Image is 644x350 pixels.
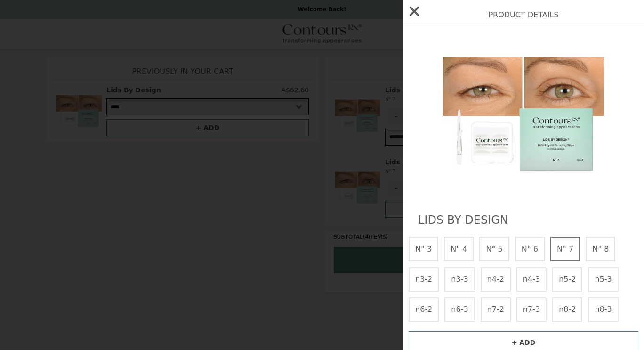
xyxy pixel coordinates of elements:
[550,237,580,261] button: N° 7
[418,212,629,228] h2: Lids By Design
[409,267,439,292] button: n3-2
[481,267,511,292] button: n4-2
[588,267,618,292] button: n5-3
[481,297,511,322] button: n7-2
[586,237,615,261] button: N° 8
[409,297,439,322] button: n6-2
[437,33,610,194] img: N° 7
[444,267,475,292] button: n3-3
[444,237,474,261] button: N° 4
[479,237,509,261] button: N° 5
[516,297,547,322] button: n7-3
[444,297,475,322] button: n6-3
[552,297,582,322] button: n8-2
[516,267,547,292] button: n4-3
[588,297,618,322] button: n8-3
[515,237,545,261] button: N° 6
[552,267,582,292] button: n5-2
[409,237,438,261] button: N° 3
